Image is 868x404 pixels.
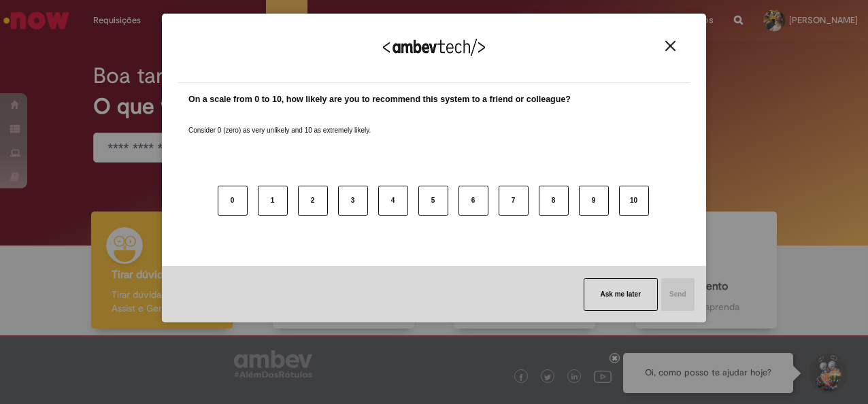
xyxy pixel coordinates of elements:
[188,93,571,106] label: On a scale from 0 to 10, how likely are you to recommend this system to a friend or colleague?
[258,186,288,216] button: 1
[499,186,529,216] button: 7
[338,186,368,216] button: 3
[188,110,371,135] label: Consider 0 (zero) as very unlikely and 10 as extremely likely.
[661,40,680,52] button: Close
[383,39,485,56] img: Logo Ambevtech
[218,186,248,216] button: 0
[418,186,448,216] button: 5
[584,278,658,311] button: Ask me later
[619,186,649,216] button: 10
[665,41,675,51] img: Close
[458,186,488,216] button: 6
[378,186,408,216] button: 4
[579,186,609,216] button: 9
[298,186,328,216] button: 2
[539,186,569,216] button: 8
